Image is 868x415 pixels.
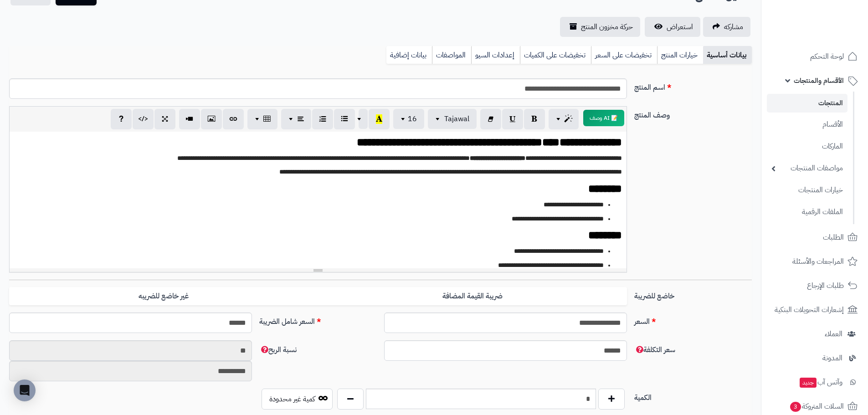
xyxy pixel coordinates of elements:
[645,17,700,37] a: استعراض
[591,46,657,64] a: تخفيضات على السعر
[767,46,863,67] a: لوحة التحكم
[767,323,863,345] a: العملاء
[393,109,424,129] button: 16
[631,313,755,327] label: السعر
[790,401,801,411] span: 3
[767,202,847,222] a: الملفات الرقمية
[767,94,847,113] a: المنتجات
[386,46,432,64] a: بيانات إضافية
[583,110,624,126] button: 📝 AI وصف
[259,344,297,355] span: نسبة الربح
[560,17,640,37] a: حركة مخزون المنتج
[703,17,750,37] a: مشاركه
[657,46,703,64] a: خيارات المنتج
[823,231,844,244] span: الطلبات
[767,137,847,156] a: الماركات
[822,352,842,364] span: المدونة
[789,400,844,413] span: السلات المتروكة
[667,21,693,32] span: استعراض
[799,376,842,389] span: وآتس آب
[810,50,844,63] span: لوحة التحكم
[800,378,817,388] span: جديد
[471,46,520,64] a: إعدادات السيو
[631,389,755,403] label: الكمية
[767,226,863,248] a: الطلبات
[724,21,743,32] span: مشاركه
[767,275,863,297] a: طلبات الإرجاع
[14,379,36,401] div: Open Intercom Messenger
[767,180,847,200] a: خيارات المنتجات
[807,279,844,292] span: طلبات الإرجاع
[794,74,844,87] span: الأقسام والمنتجات
[767,159,847,178] a: مواصفات المنتجات
[806,22,859,41] img: logo-2.png
[767,371,863,393] a: وآتس آبجديد
[634,344,675,355] span: سعر التكلفة
[318,287,627,306] label: ضريبة القيمة المضافة
[9,287,318,306] label: غير خاضع للضريبه
[703,46,752,64] a: بيانات أساسية
[256,313,380,327] label: السعر شامل الضريبة
[520,46,591,64] a: تخفيضات على الكميات
[775,303,844,316] span: إشعارات التحويلات البنكية
[432,46,471,64] a: المواصفات
[631,78,755,93] label: اسم المنتج
[408,113,417,124] span: 16
[825,328,842,340] span: العملاء
[792,255,844,268] span: المراجعات والأسئلة
[581,21,633,32] span: حركة مخزون المنتج
[767,347,863,369] a: المدونة
[428,109,477,129] button: Tajawal
[767,251,863,272] a: المراجعات والأسئلة
[767,299,863,321] a: إشعارات التحويلات البنكية
[631,287,755,302] label: خاضع للضريبة
[767,115,847,134] a: الأقسام
[631,106,755,121] label: وصف المنتج
[444,113,469,124] span: Tajawal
